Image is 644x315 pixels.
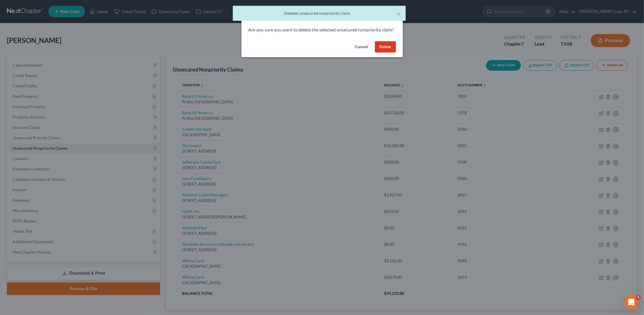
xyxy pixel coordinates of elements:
[397,10,401,17] button: ×
[237,10,401,16] div: Deleted unsecured nonpriority claim
[636,295,641,300] span: 5
[351,41,373,53] button: Cancel
[248,27,396,33] p: Are you sure you want to delete the selected unsecured nonpriority claim?
[624,295,638,309] iframe: Intercom live chat
[375,41,396,53] button: Delete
